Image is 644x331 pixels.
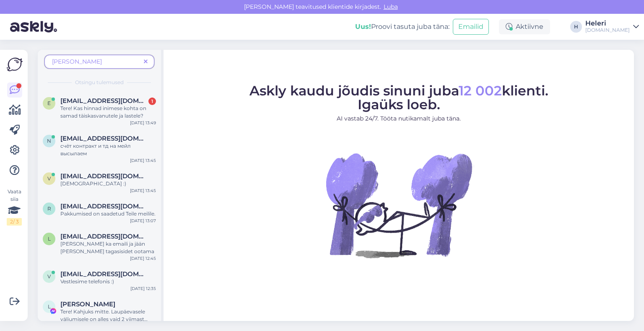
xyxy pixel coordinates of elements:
[47,138,51,144] span: n
[60,97,148,105] span: ej.vendelin@gmail.com
[60,241,154,254] span: [PERSON_NAME] ka emaili ja jään [PERSON_NAME] tagasisidet ootama
[60,278,114,285] span: Vestlesime telefonis :)
[249,114,548,123] p: AI vastab 24/7. Tööta nutikamalt juba täna.
[75,79,124,86] span: Otsingu tulemused
[60,210,156,217] span: Pakkumised on saadetud Teile meilile.
[60,203,148,210] span: riinareinart@gmail.com
[60,135,148,142] span: nastjaa_estonia@mail.ee
[47,175,51,182] span: v
[7,188,22,226] div: Vaata siia
[52,58,102,65] span: [PERSON_NAME]
[130,285,156,292] div: [DATE] 12:35
[585,20,630,27] div: Heleri
[47,100,51,106] span: e
[381,3,400,10] span: Luba
[459,82,502,99] span: 12 002
[355,22,449,32] div: Proovi tasuta juba täna:
[60,270,148,278] span: viilveer@gmail.com
[60,233,148,240] span: luik.eeri@hotmail.com
[130,120,156,126] div: [DATE] 13:49
[47,273,51,280] span: v
[453,19,489,35] button: Emailid
[60,172,148,180] span: valeri.gorbatsevski@gmail.com
[355,23,371,31] b: Uus!
[60,300,115,308] span: Liisa Tamm
[130,157,156,164] div: [DATE] 13:45
[130,255,156,262] div: [DATE] 12:45
[249,82,548,113] span: Askly kaudu jõudis sinuni juba klienti. Igaüks loeb.
[585,20,639,33] a: Heleri[DOMAIN_NAME]
[7,218,22,226] div: 2 / 3
[130,187,156,194] div: [DATE] 13:45
[499,19,550,34] div: Aktiivne
[323,130,474,280] img: No Chat active
[60,180,126,187] span: [DEMOGRAPHIC_DATA] :)
[585,27,630,33] div: [DOMAIN_NAME]
[570,21,582,33] div: H
[60,105,146,119] span: Tere! Kas hinnad inimese kohta on samad täiskasvanutele ja lastele?
[148,98,156,105] div: 1
[130,218,156,224] div: [DATE] 13:07
[60,143,131,157] span: счёт контракт и тд на мейл высылаем
[7,56,23,72] img: Askly Logo
[47,205,51,212] span: r
[48,303,51,310] span: L
[48,236,51,242] span: l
